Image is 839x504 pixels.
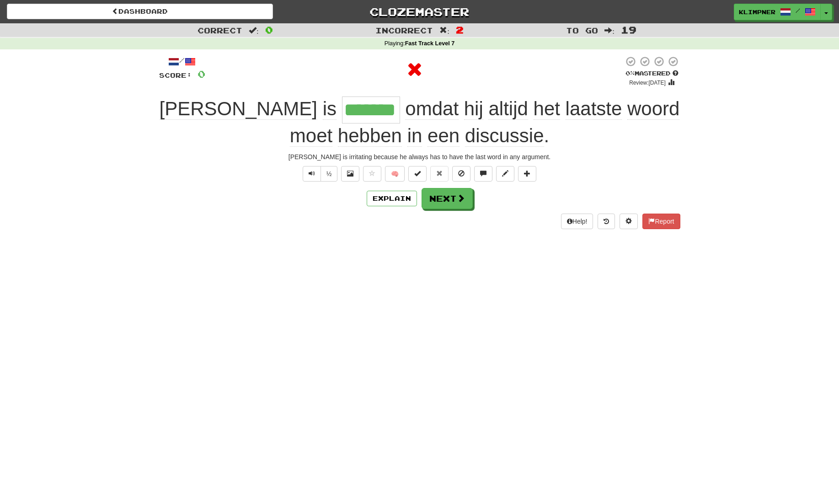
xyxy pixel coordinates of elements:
button: Help! [561,214,593,229]
span: klimpner [739,8,775,16]
span: Correct [198,26,242,35]
button: 🧠 [385,166,405,182]
span: Score: [159,71,192,79]
button: Set this sentence to 100% Mastered (alt+m) [408,166,427,182]
button: Reset to 0% Mastered (alt+r) [430,166,449,182]
button: Next [422,188,473,209]
button: Edit sentence (alt+d) [496,166,514,182]
a: Clozemaster [287,4,553,20]
span: altijd [488,98,528,120]
span: 0 [198,68,205,80]
button: Ignore sentence (alt+i) [452,166,470,182]
span: moet [290,125,332,147]
span: To go [566,26,598,35]
span: laatste [566,98,622,120]
strong: Fast Track Level 7 [405,40,455,47]
span: 2 [456,24,464,35]
button: Add to collection (alt+a) [518,166,536,182]
div: [PERSON_NAME] is irritating because he always has to have the last word in any argument. [159,152,680,161]
span: hebben [338,125,402,147]
div: Mastered [624,70,680,78]
button: Play sentence audio (ctl+space) [303,166,321,182]
small: Review: [DATE] [629,80,666,86]
span: / [796,7,800,14]
a: Dashboard [7,4,273,19]
span: omdat [405,98,459,120]
span: in [407,125,422,147]
a: klimpner / [734,4,821,20]
span: discussie [465,125,544,147]
button: Round history (alt+y) [598,214,615,229]
span: een [428,125,460,147]
button: Explain [367,191,417,206]
button: Report [642,214,680,229]
span: : [604,27,615,34]
span: is [323,98,337,120]
button: Favorite sentence (alt+f) [363,166,381,182]
span: 0 % [625,70,635,77]
div: / [159,56,205,67]
span: 19 [621,24,636,35]
span: [PERSON_NAME] [160,98,317,120]
span: : [249,27,259,34]
span: . [290,98,680,147]
span: 0 [265,24,273,35]
div: Text-to-speech controls [301,166,338,182]
span: woord [627,98,679,120]
button: Discuss sentence (alt+u) [474,166,492,182]
button: ½ [321,166,338,182]
button: Show image (alt+x) [341,166,359,182]
span: hij [464,98,483,120]
span: het [534,98,560,120]
span: : [439,27,449,34]
span: Incorrect [375,26,433,35]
